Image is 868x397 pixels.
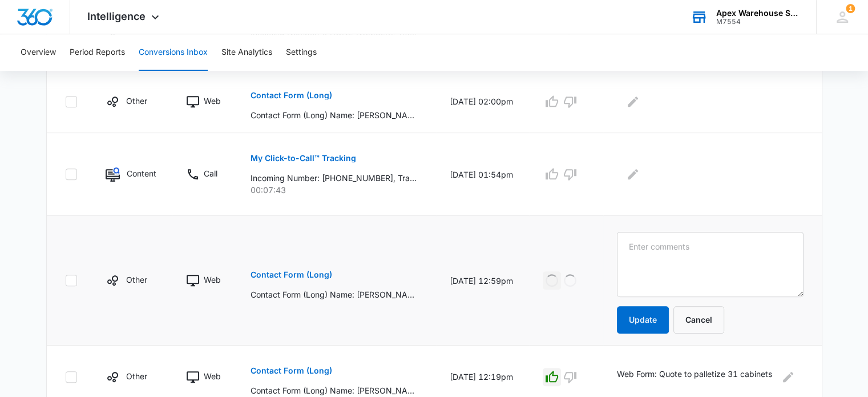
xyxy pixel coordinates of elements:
div: account id [716,18,800,26]
button: Edit Comments [624,93,642,111]
span: 1 [846,4,855,13]
button: Contact Form (Long) [251,82,332,109]
p: Content [127,167,156,179]
button: Cancel [673,306,724,334]
p: Web [204,95,221,107]
p: Call [204,167,217,179]
div: notifications count [846,4,855,13]
td: [DATE] 12:59pm [436,216,530,346]
td: [DATE] 01:54pm [436,133,530,216]
button: Edit Comments [624,165,642,183]
button: Edit Comments [779,368,797,386]
td: [DATE] 02:00pm [436,70,530,133]
p: Contact Form (Long) Name: [PERSON_NAME], Company: US TRAFFIC LTD, Email: [PERSON_NAME][EMAIL_ADDR... [251,384,417,396]
p: Contact Form (Long) [251,91,332,99]
p: My Click-to-Call™ Tracking [251,154,356,162]
p: Incoming Number: [PHONE_NUMBER], Tracking Number: [PHONE_NUMBER], Ring To: [PHONE_NUMBER], Caller... [251,172,417,184]
button: Conversions Inbox [139,34,208,71]
button: Settings [286,34,317,71]
p: Web [204,370,221,382]
p: Other [126,370,147,382]
p: Other [126,95,147,107]
p: Contact Form (Long) [251,367,332,375]
button: Contact Form (Long) [251,357,332,384]
div: account name [716,9,800,18]
button: Site Analytics [221,34,272,71]
button: Overview [21,34,56,71]
p: 00:07:43 [251,184,422,196]
span: Intelligence [87,10,146,22]
p: Web Form: Quote to palletize 31 cabinets [617,368,772,386]
button: Update [617,306,669,334]
button: My Click-to-Call™ Tracking [251,145,356,172]
p: Contact Form (Long) [251,271,332,279]
button: Period Reports [70,34,125,71]
p: Web [204,274,221,286]
p: Contact Form (Long) Name: [PERSON_NAME], Company: SiteOne Landscape Supply, Email: [EMAIL_ADDRESS... [251,109,417,121]
button: Contact Form (Long) [251,261,332,288]
p: Other [126,274,147,286]
p: Contact Form (Long) Name: [PERSON_NAME], Company: ROSTI, Email: [EMAIL_ADDRESS][DOMAIN_NAME], Add... [251,288,417,300]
